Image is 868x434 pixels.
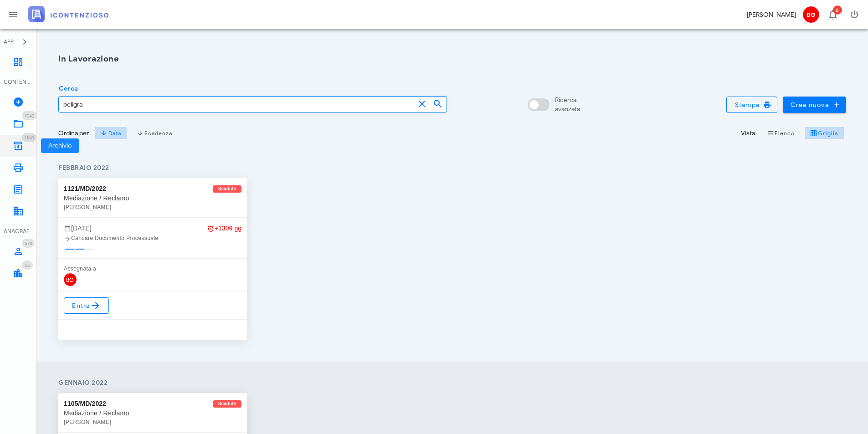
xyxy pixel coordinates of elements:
div: [PERSON_NAME] [747,10,796,20]
div: [PERSON_NAME] [64,203,241,212]
span: Scaduta [218,185,236,193]
span: 1042 [25,113,34,119]
span: 573 [25,240,32,246]
div: [DATE] [64,223,241,233]
img: logo-text-2x.png [28,6,108,22]
div: Assegnata a [64,264,241,273]
span: Scadenza [137,129,173,137]
span: 55 [25,262,30,268]
span: Distintivo [833,5,842,15]
span: 1160 [25,135,34,141]
span: Data [100,129,121,137]
div: Mediazione / Reclamo [64,194,241,203]
span: BG [64,273,77,286]
span: BG [803,6,819,23]
div: +1309 gg [207,223,242,233]
div: Mediazione / Reclamo [64,408,241,418]
button: Data [94,127,127,139]
div: Caricare Documento Processuale [64,234,241,243]
div: CONTENZIOSO [4,78,33,86]
a: Entra [64,297,109,314]
span: Distintivo [22,239,35,248]
button: clear icon [416,98,427,109]
span: Crea nuova [790,101,839,109]
span: Distintivo [22,111,37,120]
span: Entra [72,300,101,311]
button: Distintivo [822,4,843,26]
input: Cerca [59,97,415,112]
h4: febbraio 2022 [58,163,846,173]
h1: In Lavorazione [58,53,846,65]
button: BG [800,4,822,26]
button: Elenco [760,127,801,139]
button: Stampa [726,97,777,113]
button: Crea nuova [783,97,846,113]
div: ANAGRAFICA [4,227,33,235]
h4: gennaio 2022 [58,378,846,388]
div: [PERSON_NAME] [64,418,241,427]
span: Distintivo [22,260,33,270]
label: Cerca [56,84,78,93]
span: Griglia [810,129,838,137]
span: Distintivo [22,133,36,142]
div: 1121/MD/2022 [64,184,106,194]
div: 1105/MD/2022 [64,398,106,408]
span: Scaduta [218,400,236,408]
span: Elenco [767,129,795,137]
div: Vista [741,128,755,138]
div: Ordina per [58,128,89,138]
span: Stampa [734,101,770,109]
button: Griglia [805,127,844,139]
button: Scadenza [131,127,179,139]
div: Ricerca avanzata [555,96,580,114]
